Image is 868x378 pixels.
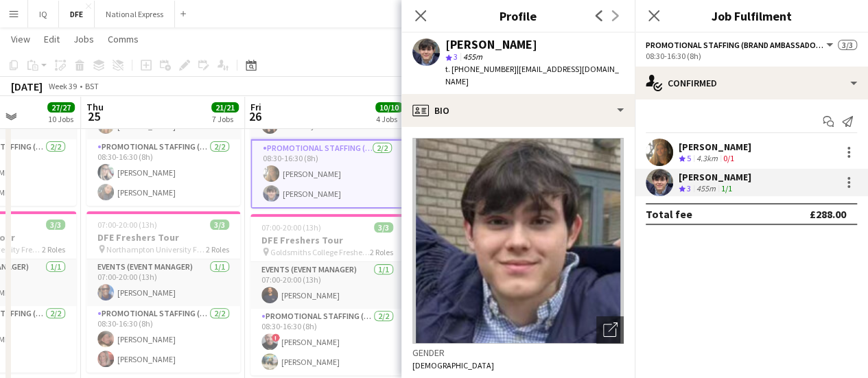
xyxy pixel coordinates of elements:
[370,247,393,257] span: 2 Roles
[250,262,404,309] app-card-role: Events (Event Manager)1/107:00-20:00 (13h)[PERSON_NAME]
[445,64,619,86] span: | [EMAIL_ADDRESS][DOMAIN_NAME]
[687,153,691,163] span: 5
[401,94,635,127] div: Bio
[412,360,494,370] span: [DEMOGRAPHIC_DATA]
[85,81,99,91] div: BST
[84,108,104,124] span: 25
[86,231,240,244] h3: DFE Freshers Tour
[38,30,65,48] a: Edit
[248,108,261,124] span: 26
[694,183,718,195] div: 455m
[646,40,824,50] span: Promotional Staffing (Brand Ambassadors)
[86,306,240,373] app-card-role: Promotional Staffing (Brand Ambassadors)2/208:30-16:30 (8h)[PERSON_NAME][PERSON_NAME]
[210,220,229,230] span: 3/3
[412,346,624,359] h3: Gender
[687,183,691,193] span: 3
[635,67,868,99] div: Confirmed
[412,138,624,344] img: Crew avatar or photo
[460,51,485,62] span: 455m
[212,114,238,124] div: 7 Jobs
[42,244,65,255] span: 2 Roles
[401,7,635,25] h3: Profile
[270,247,370,257] span: Goldsmiths College Freshers Fair
[810,207,846,221] div: £288.00
[5,30,36,48] a: View
[250,309,404,375] app-card-role: Promotional Staffing (Brand Ambassadors)2/208:30-16:30 (8h)![PERSON_NAME][PERSON_NAME]
[250,234,404,246] h3: DFE Freshers Tour
[11,80,43,93] div: [DATE]
[646,51,857,61] div: 08:30-16:30 (8h)
[250,139,404,209] app-card-role: Promotional Staffing (Brand Ambassadors)2/208:30-16:30 (8h)[PERSON_NAME][PERSON_NAME]
[838,40,857,50] span: 3/3
[68,30,99,48] a: Jobs
[47,102,75,113] span: 27/27
[250,214,404,375] app-job-card: 07:00-20:00 (13h)3/3DFE Freshers Tour Goldsmiths College Freshers Fair2 RolesEvents (Event Manage...
[46,220,65,230] span: 3/3
[95,1,175,27] button: National Express
[272,333,280,342] span: !
[635,7,868,25] h3: Job Fulfilment
[694,153,720,165] div: 4.3km
[28,1,59,27] button: IQ
[250,101,261,113] span: Fri
[86,211,240,373] app-job-card: 07:00-20:00 (13h)3/3DFE Freshers Tour Northampton University Freshers Fair2 RolesEvents (Event Ma...
[596,316,624,344] div: Open photos pop-in
[108,33,139,45] span: Comms
[11,33,30,45] span: View
[679,141,751,153] div: [PERSON_NAME]
[44,33,60,45] span: Edit
[454,51,458,62] span: 3
[86,139,240,206] app-card-role: Promotional Staffing (Brand Ambassadors)2/208:30-16:30 (8h)[PERSON_NAME][PERSON_NAME]
[721,183,732,193] app-skills-label: 1/1
[106,244,206,255] span: Northampton University Freshers Fair
[375,102,403,113] span: 10/10
[374,222,393,233] span: 3/3
[45,81,80,91] span: Week 39
[97,220,157,230] span: 07:00-20:00 (13h)
[679,171,751,183] div: [PERSON_NAME]
[73,33,94,45] span: Jobs
[445,64,517,74] span: t. [PHONE_NUMBER]
[211,102,239,113] span: 21/21
[102,30,144,48] a: Comms
[646,207,692,221] div: Total fee
[261,222,321,233] span: 07:00-20:00 (13h)
[48,114,74,124] div: 10 Jobs
[723,153,734,163] app-skills-label: 0/1
[376,114,402,124] div: 4 Jobs
[86,101,104,113] span: Thu
[445,38,537,51] div: [PERSON_NAME]
[59,1,95,27] button: DFE
[86,259,240,306] app-card-role: Events (Event Manager)1/107:00-20:00 (13h)[PERSON_NAME]
[206,244,229,255] span: 2 Roles
[646,40,835,50] button: Promotional Staffing (Brand Ambassadors)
